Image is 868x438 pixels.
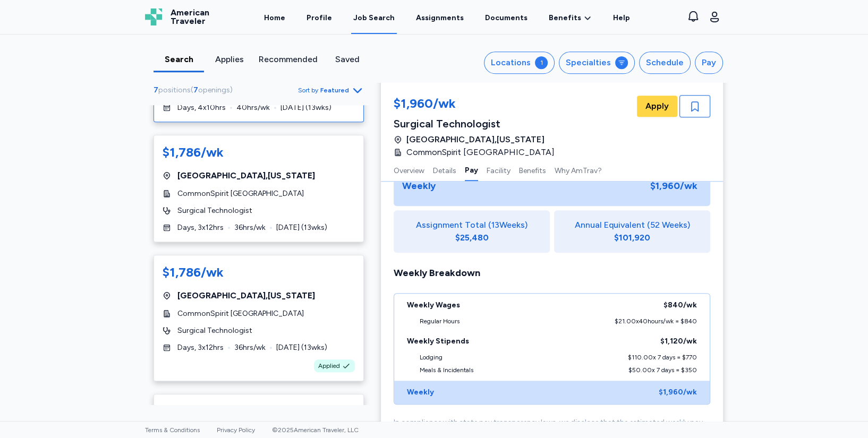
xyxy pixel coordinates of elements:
div: $1,960 /wk [646,174,702,197]
button: Pay [465,159,478,181]
span: 36 hrs/wk [234,222,266,233]
div: $101,920 [614,231,650,244]
button: Pay [695,51,723,74]
button: Benefits [519,159,546,181]
div: Surgical Technologist [394,116,561,131]
div: Schedule [646,56,684,69]
a: Terms & Conditions [145,426,200,434]
a: Benefits [549,13,592,23]
button: Why AmTrav? [555,159,602,181]
span: 7 [193,85,198,95]
div: $25,480 [455,231,489,244]
span: Annual Equivalent [575,219,645,231]
div: Pay [702,56,716,69]
button: Sort byFeatured [298,84,364,97]
span: Apply [645,100,669,113]
span: [DATE] ( 13 wks) [276,222,327,233]
span: Assignment Total [416,219,486,231]
span: CommonSpirit [GEOGRAPHIC_DATA] [177,308,304,319]
div: Regular Hours [420,317,459,325]
span: positions [158,85,191,95]
span: Featured [320,86,349,95]
span: Days, 3x12hrs [177,222,224,233]
span: 36 hrs/wk [234,342,266,353]
div: $1,120 /wk [660,336,697,347]
div: Weekly Breakdown [394,265,710,280]
div: Recommended [259,53,318,66]
div: ( ) [154,85,237,96]
div: 1 [535,56,548,69]
span: Applied [318,362,340,370]
div: Locations [491,56,531,69]
div: Weekly Stipends [407,336,469,347]
button: Details [433,159,456,181]
div: Saved [326,53,368,66]
div: $840 /wk [663,300,697,311]
div: Applies [208,53,250,66]
div: $110.00 x 7 days = $770 [628,353,697,362]
span: [DATE] ( 13 wks) [276,342,327,353]
button: Facility [487,159,510,181]
span: openings [198,85,230,95]
span: Surgical Technologist [177,205,252,216]
button: Schedule [639,51,691,74]
span: © 2025 American Traveler, LLC [272,426,359,434]
span: Days, 3x12hrs [177,342,224,353]
button: Apply [637,96,677,117]
span: Benefits [549,13,581,23]
a: Job Search [351,1,397,34]
div: $1,960/wk [394,95,561,114]
span: Surgical Technologist [177,325,252,336]
span: Days, 4x10hrs [177,102,226,113]
span: ( 13 Weeks) [488,219,527,231]
div: $1,960 /wk [659,387,697,398]
span: American Traveler [171,8,209,25]
div: Weekly Wages [407,300,460,311]
div: Weekly [402,178,436,193]
a: Privacy Policy [217,426,255,434]
div: Weekly [407,387,434,398]
div: Specialties [566,56,611,69]
div: Search [158,53,200,66]
span: [GEOGRAPHIC_DATA] , [US_STATE] [177,289,315,302]
div: Meals & Incidentals [420,366,473,374]
div: Lodging [420,353,442,362]
span: CommonSpirit [GEOGRAPHIC_DATA] [406,146,555,159]
span: 40 hrs/wk [236,102,270,113]
div: $1,786/wk [163,264,224,281]
span: [GEOGRAPHIC_DATA] , [US_STATE] [177,169,315,182]
img: Logo [145,8,162,25]
div: $50.00 x 7 days = $350 [628,366,697,374]
button: Specialties [559,51,635,74]
span: CommonSpirit [GEOGRAPHIC_DATA] [177,188,304,199]
div: $1,786/wk [163,144,224,161]
button: Overview [394,159,424,181]
div: $1,564/wk [163,403,225,420]
div: $21.00 x 40 hours/wk = $840 [615,317,697,325]
span: Sort by [298,86,318,95]
span: [GEOGRAPHIC_DATA] , [US_STATE] [406,133,544,146]
span: [DATE] ( 13 wks) [280,102,331,113]
span: (52 Weeks) [647,219,690,231]
button: Locations1 [484,51,555,74]
span: 7 [154,85,158,95]
div: Job Search [353,13,395,23]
